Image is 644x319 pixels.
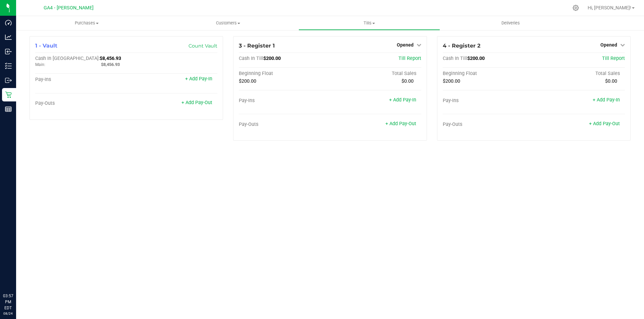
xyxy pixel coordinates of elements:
p: 08/24 [3,311,13,316]
span: Cash In Till [443,56,467,61]
span: Deliveries [492,20,529,26]
iframe: Resource center [7,265,27,286]
span: $0.00 [605,78,617,84]
span: $200.00 [443,78,460,84]
span: $0.00 [401,78,414,84]
div: Pay-Outs [35,100,126,106]
inline-svg: Inventory [5,63,12,69]
span: Opened [397,42,414,48]
span: Opened [600,42,617,48]
inline-svg: Retail [5,91,12,98]
p: 03:57 PM EDT [3,293,13,311]
span: 4 - Register 2 [443,43,480,49]
a: + Add Pay-Out [385,121,416,127]
span: $200.00 [239,78,256,84]
div: Pay-Ins [239,98,330,104]
span: Cash In [GEOGRAPHIC_DATA]: [35,56,100,61]
a: + Add Pay-In [185,76,212,82]
span: 3 - Register 1 [239,43,275,49]
a: Till Report [398,56,421,61]
span: Purchases [16,20,157,26]
div: Beginning Float [443,71,534,77]
inline-svg: Dashboard [5,19,12,26]
div: Pay-Ins [35,77,126,83]
a: Till Report [602,56,625,61]
span: $8,456.93 [100,56,121,61]
span: $200.00 [467,56,485,61]
inline-svg: Inbound [5,48,12,55]
span: Cash In Till [239,56,263,61]
span: Customers [158,20,298,26]
div: Manage settings [572,5,580,11]
div: Pay-Outs [239,122,330,128]
a: + Add Pay-Out [589,121,620,127]
a: Deliveries [440,16,581,30]
a: + Add Pay-Out [181,100,212,105]
span: $8,456.93 [101,62,120,67]
a: Purchases [16,16,157,30]
span: $200.00 [263,56,281,61]
a: Customers [157,16,299,30]
div: Total Sales [330,71,421,77]
a: + Add Pay-In [389,97,416,103]
div: Beginning Float [239,71,330,77]
inline-svg: Reports [5,106,12,112]
span: Main: [35,62,45,67]
span: Tills [299,20,439,26]
a: Count Vault [189,43,217,49]
div: Total Sales [534,71,625,77]
span: Hi, [PERSON_NAME]! [588,5,631,10]
inline-svg: Analytics [5,34,12,41]
div: Pay-Ins [443,98,534,104]
div: Pay-Outs [443,122,534,128]
span: 1 - Vault [35,43,57,49]
span: GA4 - [PERSON_NAME] [44,5,94,11]
a: + Add Pay-In [593,97,620,103]
a: Tills [299,16,440,30]
inline-svg: Outbound [5,77,12,84]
